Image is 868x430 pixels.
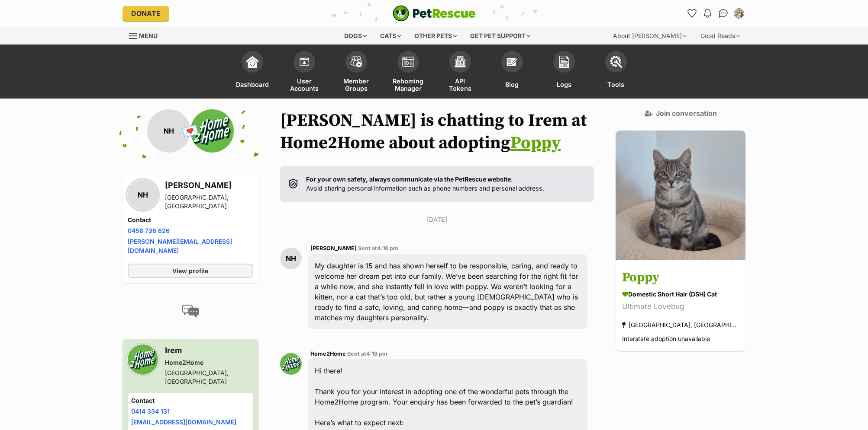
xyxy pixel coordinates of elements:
a: [EMAIL_ADDRESS][DOMAIN_NAME] [131,418,236,426]
h1: [PERSON_NAME] is chatting to Irem at Home2Home about adopting [280,109,594,154]
img: blogs-icon-e71fceff818bbaa76155c998696f2ea9b8fc06abc828b24f45ee82a475c2fd99.svg [506,56,518,68]
div: Get pet support [464,27,536,45]
div: Home2Home [165,358,253,367]
span: 4:18 pm [366,350,387,357]
span: Sent at [358,245,398,252]
span: Logs [557,77,571,92]
a: Poppy [510,132,561,154]
ul: Account quick links [685,6,746,20]
img: Poppy [616,131,745,260]
div: Good Reads [694,27,746,45]
span: Tools [607,77,624,92]
a: 0414 334 131 [131,408,170,415]
a: API Tokens [434,47,486,99]
img: logs-icon-5bf4c29380941ae54b88474b1138927238aebebbc450bc62c8517511492d5a22.svg [558,56,570,68]
strong: For your own safety, always communicate via the PetRescue website. [306,175,513,183]
h4: Contact [131,396,250,405]
img: Home2Home profile pic [190,109,234,153]
div: My daughter is 15 and has shown herself to be responsible, caring, and ready to welcome her dream... [308,254,588,329]
div: NH [280,248,302,269]
h3: Poppy [622,268,739,287]
div: NH [128,180,158,210]
a: Dashboard [226,47,278,99]
img: Home2Home profile pic [280,353,302,375]
img: team-members-icon-5396bd8760b3fe7c0b43da4ab00e1e3bb1a5d9ba89233759b79545d2d3fc5d0d.svg [350,56,362,67]
span: User Accounts [289,77,319,92]
span: Interstate adoption unavailable [622,335,710,342]
img: logo-cat-932fe2b9b8326f06289b0f2fb663e598f794de774fb13d1741a6617ecf9a85b4.svg [393,5,476,22]
img: tools-icon-677f8b7d46040df57c17cb185196fc8e01b2b03676c49af7ba82c462532e62ee.svg [610,56,622,68]
a: Logs [538,47,590,99]
span: Rehoming Manager [393,77,423,92]
img: Home2Home profile pic [128,344,158,375]
img: group-profile-icon-3fa3cf56718a62981997c0bc7e787c4b2cf8bcc04b72c1350f741eb67cf2f40e.svg [402,57,414,67]
img: chat-41dd97257d64d25036548639549fe6c8038ab92f7586957e7f3b1b290dea8141.svg [719,9,728,18]
a: Join conversation [645,109,717,117]
a: Donate [123,6,169,21]
img: api-icon-849e3a9e6f871e3acf1f60245d25b4cd0aad652aa5f5372336901a6a67317bd8.svg [454,56,466,68]
div: Ultimate Lovebug [622,301,739,312]
h3: Irem [165,344,253,357]
img: dashboard-icon-eb2f2d2d3e046f16d808141f083e7271f6b2e854fb5c12c21221c1fb7104beca.svg [246,56,258,68]
a: Tools [590,47,642,99]
h4: Contact [128,216,253,224]
p: Avoid sharing personal information such as phone numbers and personal address. [306,175,544,193]
span: Blog [505,77,519,92]
span: API Tokens [445,77,475,92]
span: Member Groups [341,77,371,92]
div: [GEOGRAPHIC_DATA], [GEOGRAPHIC_DATA] [165,369,253,386]
span: [PERSON_NAME] [310,245,357,252]
button: Notifications [701,6,715,20]
span: Dashboard [236,77,269,92]
div: About [PERSON_NAME] [607,27,693,45]
a: Blog [486,47,538,99]
img: notifications-46538b983faf8c2785f20acdc204bb7945ddae34d4c08c2a6579f10ce5e182be.svg [704,9,711,18]
a: [PERSON_NAME][EMAIL_ADDRESS][DOMAIN_NAME] [128,238,232,254]
button: My account [732,6,746,20]
a: User Accounts [278,47,330,99]
span: 💌 [181,122,200,140]
a: Member Groups [330,47,382,99]
a: Menu [129,27,164,43]
a: PetRescue [393,5,476,22]
div: Domestic Short Hair (DSH) Cat [622,290,739,299]
div: Other pets [408,27,463,45]
div: [GEOGRAPHIC_DATA], [GEOGRAPHIC_DATA] [165,193,253,210]
a: 0458 736 626 [128,227,170,234]
div: Dogs [338,27,373,45]
div: [GEOGRAPHIC_DATA], [GEOGRAPHIC_DATA] [622,319,739,331]
img: Bryony Copeland profile pic [735,9,743,18]
img: members-icon-d6bcda0bfb97e5ba05b48644448dc2971f67d37433e5abca221da40c41542bd5.svg [298,56,310,68]
span: 4:18 pm [377,245,398,252]
div: Cats [374,27,407,45]
img: conversation-icon-4a6f8262b818ee0b60e3300018af0b2d0b884aa5de6e9bcb8d3d4eeb1a70a7c4.svg [182,305,199,318]
a: View profile [128,264,253,278]
span: Menu [139,32,158,39]
a: Poppy Domestic Short Hair (DSH) Cat Ultimate Lovebug [GEOGRAPHIC_DATA], [GEOGRAPHIC_DATA] Interst... [616,261,745,351]
p: [DATE] [280,215,594,224]
a: Rehoming Manager [382,47,434,99]
span: Sent at [347,350,387,357]
a: Favourites [685,6,699,20]
span: View profile [172,266,208,275]
a: Conversations [716,6,730,20]
div: NH [147,109,190,153]
span: Home2Home [310,350,346,357]
h3: [PERSON_NAME] [165,179,253,191]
